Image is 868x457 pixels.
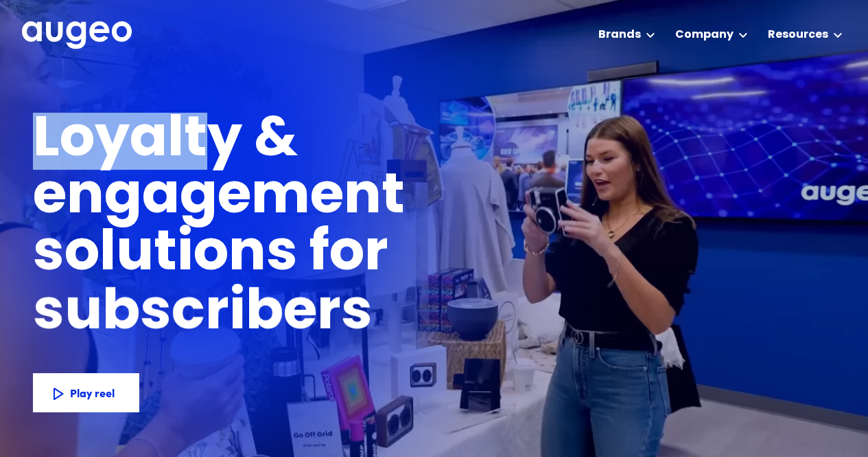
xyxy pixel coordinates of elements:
img: Augeo's full logo in white. [22,21,132,49]
div: Brands [598,27,640,43]
h1: Loyalty & engagement solutions for [33,113,626,284]
a: home [22,21,132,50]
h1: subscribers [33,286,373,343]
div: Resources [767,27,828,43]
a: Play reel [33,373,139,412]
div: Company [675,27,733,43]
